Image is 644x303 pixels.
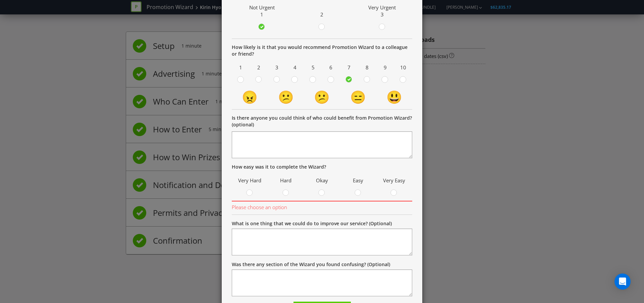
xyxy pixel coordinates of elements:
span: 4 [287,62,302,73]
div: Open Intercom Messenger [614,274,631,290]
span: Very Easy [379,175,409,186]
p: How easy was it to complete the Wizard? [232,164,412,170]
span: 9 [378,62,392,73]
p: Is there anyone you could think of who could benefit from Promotion Wizard? (optional) [232,115,412,128]
span: 3 [270,62,284,73]
span: Okay [307,175,337,186]
td: 😠 [232,88,268,106]
span: 8 [360,62,375,73]
span: Easy [343,175,373,186]
span: Please choose an option [232,201,412,211]
span: 7 [342,62,357,73]
span: 1 [233,62,248,73]
span: 3 [381,11,384,18]
td: 😃 [376,88,412,106]
span: 2 [252,62,266,73]
p: How likely is it that you would recommend Promotion Wizard to a colleague or friend? [232,44,412,57]
span: 5 [306,62,320,73]
span: Very Urgent [368,4,396,11]
span: 2 [320,11,323,18]
span: Hard [271,175,301,186]
span: Very Hard [235,175,265,186]
td: 😕 [268,88,304,106]
td: 😑 [340,88,376,106]
td: 😕 [304,88,340,106]
span: Not Urgent [249,4,275,11]
span: 10 [396,62,411,73]
span: 6 [324,62,338,73]
label: What is one thing that we could do to improve our service? (Optional) [232,220,392,227]
span: 1 [260,11,263,18]
label: Was there any section of the Wizard you found confusing? (Optional) [232,261,390,268]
